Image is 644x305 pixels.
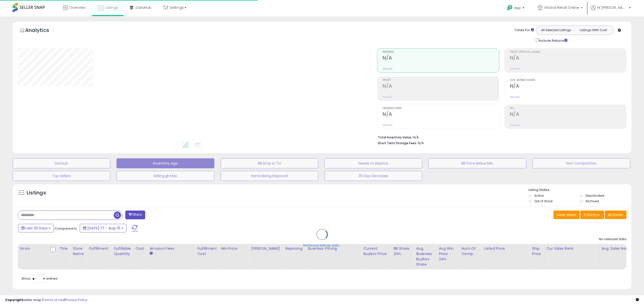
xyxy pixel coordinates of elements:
[105,5,118,10] span: Listings
[418,141,424,145] span: N/A
[532,37,574,43] div: Include Returns
[383,107,499,110] span: Ordered Items
[325,158,422,168] button: Needs to Reprice
[378,141,417,145] b: Short Term Storage Fees:
[510,95,520,98] small: Prev: N/A
[13,158,110,168] button: Default
[597,5,627,10] span: Hi [PERSON_NAME]
[544,5,579,10] span: Global Retail Online
[503,1,530,16] a: Help
[383,79,499,82] span: Profit
[510,79,626,82] span: Avg. Buybox Share
[510,83,626,90] h2: N/A
[510,111,626,118] h2: N/A
[43,297,64,302] a: Terms of Use
[510,107,626,110] span: ROI
[383,55,499,62] h2: N/A
[591,5,631,16] a: Hi [PERSON_NAME]
[5,298,87,302] div: seller snap | |
[510,67,520,70] small: Prev: N/A
[510,55,626,62] h2: N/A
[383,111,499,118] h2: N/A
[514,6,521,10] span: Help
[383,83,499,90] h2: N/A
[5,297,23,302] strong: Copyright
[428,158,526,168] button: BB Price Below Min
[65,297,87,302] a: Privacy Policy
[533,158,630,168] button: Non Competitive
[514,28,534,33] div: Totals For
[221,171,318,181] button: Items Being Repriced
[25,27,59,35] h5: Analytics
[537,27,575,33] button: All Selected Listings
[507,5,513,11] i: Get Help
[116,171,214,181] button: Selling @ Max
[383,124,392,127] small: Prev: N/A
[303,243,341,248] div: Retrieving listings data..
[378,135,412,139] b: Total Inventory Value:
[378,134,623,140] li: N/A
[510,51,626,54] span: Profit [PERSON_NAME]
[69,5,86,10] span: Overview
[510,124,520,127] small: Prev: N/A
[13,171,110,181] button: Top Sellers
[136,5,151,10] span: DataHub
[383,67,392,70] small: Prev: N/A
[575,27,612,33] button: Listings With Cost
[221,158,318,168] button: BB Drop in 7d
[116,158,214,168] button: Inventory Age
[383,51,499,54] span: Revenue
[383,95,392,98] small: Prev: N/A
[325,171,422,181] button: 30 Day Decrease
